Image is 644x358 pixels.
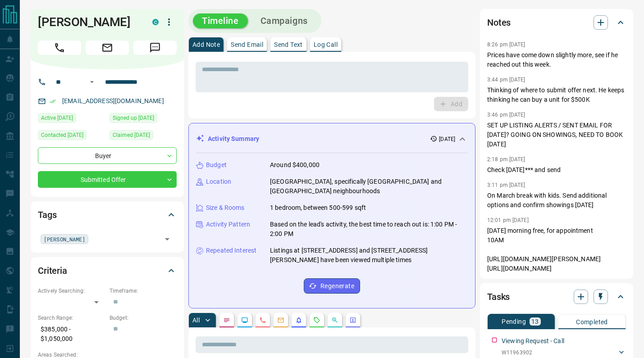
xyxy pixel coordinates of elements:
p: 8:26 pm [DATE] [487,41,525,48]
p: Completed [576,319,608,325]
div: Tags [38,204,177,226]
div: Submitted Offer [38,171,177,188]
p: Viewing Request - Call [502,336,564,346]
span: Active [DATE] [41,113,73,122]
p: Send Text [274,41,303,48]
span: Claimed [DATE] [113,131,150,140]
h1: [PERSON_NAME] [38,15,139,29]
span: Contacted [DATE] [41,131,83,140]
p: Thinking of where to submit offer next. He keeps thinking he can buy a unit for $500K [487,86,626,104]
div: Notes [487,12,626,33]
p: Location [206,177,231,186]
button: Campaigns [251,14,317,28]
p: $385,000 - $1,050,000 [38,322,105,346]
p: Activity Summary [208,134,259,144]
svg: Lead Browsing Activity [241,317,248,324]
span: Signed up [DATE] [113,113,154,122]
p: Repeated Interest [206,246,256,255]
div: Mon Aug 04 2025 [38,113,105,126]
p: Check [DATE]*** and send [487,165,626,175]
p: 2:18 pm [DATE] [487,156,525,163]
h2: Tasks [487,290,510,304]
div: Criteria [38,260,177,281]
p: 1 bedroom, between 500-599 sqft [270,203,366,213]
a: [EMAIL_ADDRESS][DOMAIN_NAME] [62,97,164,104]
p: 3:46 pm [DATE] [487,112,525,118]
div: Activity Summary[DATE] [196,131,468,147]
div: Buyer [38,147,177,164]
span: [PERSON_NAME] [44,235,85,244]
p: Prices have come down slightly more, see if he reached out this week. [487,50,626,69]
button: Open [87,77,97,87]
span: Email [86,41,129,55]
div: Mon Jun 30 2025 [38,130,105,143]
p: Based on the lead's activity, the best time to reach out is: 1:00 PM - 2:00 PM [270,220,468,239]
svg: Email Verified [50,98,56,104]
p: Budget [206,160,227,170]
p: Send Email [231,41,263,48]
p: W11963902 [502,349,617,357]
button: Open [161,233,174,245]
div: condos.ca [152,19,159,25]
p: Around $400,000 [270,160,320,170]
div: Fri Feb 21 2025 [110,130,177,143]
p: 13 [531,318,539,325]
svg: Emails [277,317,284,324]
svg: Listing Alerts [295,317,302,324]
div: Tasks [487,286,626,308]
svg: Calls [259,317,266,324]
p: [GEOGRAPHIC_DATA], specifically [GEOGRAPHIC_DATA] and [GEOGRAPHIC_DATA] neighbourhoods [270,177,468,196]
p: SET UP LISTING ALERTS / SENT EMAIL FOR [DATE]? GOING ON SHOWINGS, NEED TO BOOK [DATE] [487,121,626,149]
p: [DATE] morning free, for appointment 10AM [URL][DOMAIN_NAME][PERSON_NAME] [URL][DOMAIN_NAME] [URL... [487,226,626,283]
p: 3:11 pm [DATE] [487,182,525,188]
h2: Tags [38,208,56,222]
button: Regenerate [304,278,360,294]
p: Actively Searching: [38,287,105,295]
p: [DATE] [439,135,455,143]
p: Activity Pattern [206,220,250,229]
button: Timeline [193,14,248,28]
p: Size & Rooms [206,203,245,213]
svg: Notes [223,317,230,324]
svg: Requests [313,317,320,324]
p: Search Range: [38,314,105,322]
span: Call [38,41,81,55]
p: Add Note [192,41,220,48]
p: Budget: [110,314,177,322]
div: Fri Feb 21 2025 [110,113,177,126]
p: Listings at [STREET_ADDRESS] and [STREET_ADDRESS][PERSON_NAME] have been viewed multiple times [270,246,468,265]
p: 3:44 pm [DATE] [487,77,525,83]
p: Pending [502,318,526,325]
h2: Criteria [38,263,67,278]
p: All [192,317,200,323]
svg: Agent Actions [349,317,356,324]
p: Log Call [314,41,338,48]
h2: Notes [487,15,511,30]
p: On March break with kids. Send additional options and confirm showings [DATE] [487,191,626,210]
p: 12:01 pm [DATE] [487,217,529,223]
p: Timeframe: [110,287,177,295]
svg: Opportunities [331,317,338,324]
span: Message [133,41,177,55]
